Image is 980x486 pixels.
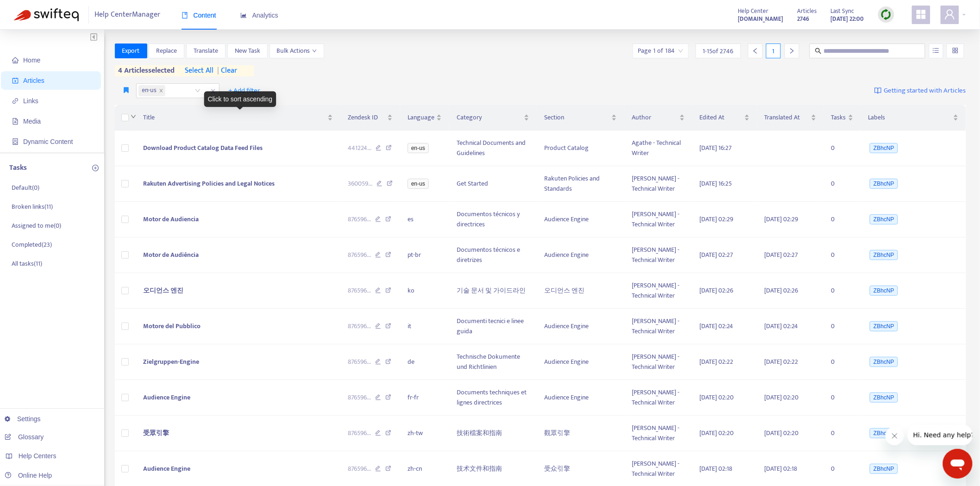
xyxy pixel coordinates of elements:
[700,392,734,403] span: [DATE] 02:20
[12,259,42,268] p: All tasks ( 11 )
[870,393,898,403] span: ZBhcNP
[537,416,624,451] td: 觀眾引擎
[449,131,537,166] td: Technical Documents and Guidelines
[348,428,371,438] span: 876596 ...
[537,309,624,344] td: Audience Engine
[624,202,692,237] td: [PERSON_NAME] - Technical Writer
[400,273,449,309] td: ko
[277,46,317,56] span: Bulk Actions
[861,105,966,131] th: Labels
[23,138,73,145] span: Dynamic Content
[400,309,449,344] td: it
[143,392,190,403] span: Audience Engine
[870,286,898,296] span: ZBhcNP
[408,143,429,153] span: en-us
[143,285,183,296] span: 오디언스 엔진
[408,112,434,123] span: Language
[868,112,951,123] span: Labels
[831,112,846,123] span: Tasks
[624,344,692,380] td: [PERSON_NAME] - Technical Writer
[757,105,824,131] th: Translated At
[235,46,260,56] span: New Task
[765,428,799,438] span: [DATE] 02:20
[136,105,340,131] th: Title
[692,105,757,131] th: Edited At
[765,463,798,474] span: [DATE] 02:18
[400,344,449,380] td: de
[9,162,27,174] p: Tasks
[449,344,537,380] td: Technische Dokumente und Richtlinien
[449,166,537,202] td: Get Started
[765,285,798,296] span: [DATE] 02:26
[457,112,522,123] span: Category
[824,380,861,416] td: 0
[182,12,188,19] span: book
[544,112,609,123] span: Section
[700,249,734,260] span: [DATE] 02:27
[765,321,798,331] span: [DATE] 02:24
[537,344,624,380] td: Audience Engine
[400,105,449,131] th: Language
[240,12,278,19] span: Analytics
[870,357,898,367] span: ZBhcNP
[824,105,861,131] th: Tasks
[870,428,898,438] span: ZBhcNP
[815,48,822,54] span: search
[537,131,624,166] td: Product Catalog
[348,464,371,474] span: 876596 ...
[400,202,449,237] td: es
[14,8,79,21] img: Swifteq
[831,14,864,24] strong: [DATE] 22:00
[149,44,184,58] button: Replace
[789,48,795,54] span: right
[870,143,898,153] span: ZBhcNP
[408,179,429,189] span: en-us
[738,13,784,24] a: [DOMAIN_NAME]
[624,166,692,202] td: [PERSON_NAME] - Technical Writer
[92,165,99,171] span: plus-circle
[703,46,734,56] span: 1 - 15 of 2746
[449,202,537,237] td: Documentos técnicos y directrices
[870,321,898,331] span: ZBhcNP
[700,143,732,153] span: [DATE] 16:27
[217,64,219,77] span: |
[449,380,537,416] td: Documents techniques et lignes directrices
[824,309,861,344] td: 0
[348,357,371,367] span: 876596 ...
[12,221,61,231] p: Assigned to me ( 0 )
[738,6,769,16] span: Help Center
[23,56,40,64] span: Home
[624,273,692,309] td: [PERSON_NAME] - Technical Writer
[624,416,692,451] td: [PERSON_NAME] - Technical Writer
[348,286,371,296] span: 876596 ...
[159,88,163,93] span: close
[348,393,371,403] span: 876596 ...
[537,237,624,273] td: Audience Engine
[886,427,904,445] iframe: Close message
[240,12,247,19] span: area-chart
[824,344,861,380] td: 0
[449,416,537,451] td: 技術檔案和指南
[348,112,385,123] span: Zendesk ID
[12,118,19,125] span: file-image
[624,131,692,166] td: Agathe - Technical Writer
[23,118,41,125] span: Media
[908,425,973,445] iframe: Message from company
[19,452,57,460] span: Help Centers
[824,416,861,451] td: 0
[12,77,19,84] span: account-book
[115,44,147,58] button: Export
[700,112,742,123] span: Edited At
[700,428,734,438] span: [DATE] 02:20
[12,240,52,249] p: Completed ( 23 )
[143,321,201,331] span: Motore del Pubblico
[824,166,861,202] td: 0
[765,112,809,123] span: Translated At
[632,112,678,123] span: Author
[348,321,371,331] span: 876596 ...
[700,285,734,296] span: [DATE] 02:26
[944,9,955,20] span: user
[227,44,268,58] button: New Task
[156,46,177,56] span: Replace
